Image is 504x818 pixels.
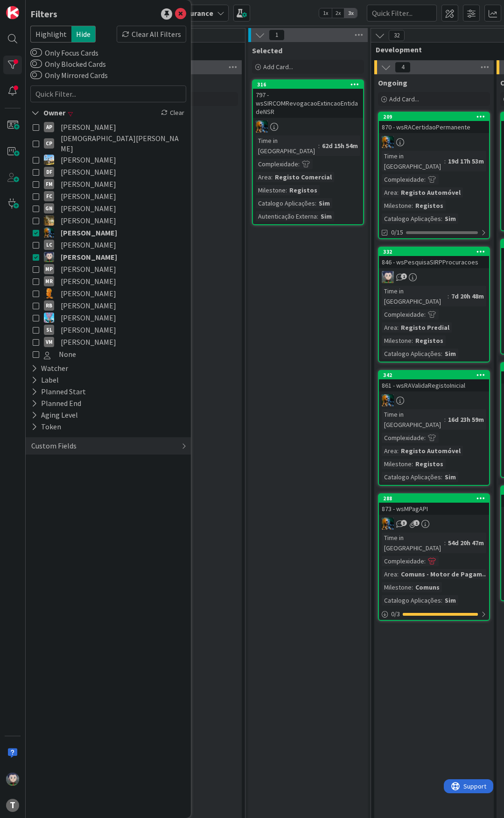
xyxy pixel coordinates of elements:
div: Autenticação Externa [256,211,317,221]
div: Area [382,187,397,198]
span: [PERSON_NAME] [61,336,116,348]
div: Complexidade [382,556,424,566]
div: Area [382,322,397,333]
span: : [424,433,426,443]
span: : [298,159,300,169]
div: 797 - wsSIRCOMRevogacaoExtincaoEntidadeNSR [253,89,363,118]
span: : [412,459,413,469]
span: : [318,141,320,151]
input: Quick Filter... [30,85,186,102]
div: Time in [GEOGRAPHIC_DATA] [382,409,444,430]
span: : [315,198,316,208]
label: Only Mirrored Cards [30,70,108,81]
span: : [441,472,442,482]
div: Complexidade [256,159,298,169]
span: 1 [413,520,420,526]
div: GN [44,203,54,213]
div: Aging Level [30,409,79,421]
div: Sim [316,198,332,208]
span: : [441,213,442,224]
div: Time in [GEOGRAPHIC_DATA] [382,151,444,171]
div: Complexidade [382,309,424,320]
span: [PERSON_NAME] [61,287,116,299]
span: [PERSON_NAME] [61,324,116,336]
span: : [448,291,449,301]
span: [PERSON_NAME] [61,239,116,251]
div: 316 [257,81,363,88]
img: JC [44,215,54,226]
span: [PERSON_NAME] [61,275,116,287]
div: Filters [30,7,57,21]
span: [PERSON_NAME] [61,214,116,227]
button: JC [PERSON_NAME] [33,227,184,239]
div: Sim [318,211,334,221]
div: Milestone [382,582,412,592]
div: 288873 - wsMPagAPI [379,494,489,515]
span: 32 [389,30,405,41]
button: LS [PERSON_NAME] [33,251,184,263]
span: [PERSON_NAME] [61,166,116,178]
button: Only Blocked Cards [30,59,42,69]
span: 4 [395,62,411,73]
div: Milestone [382,335,412,346]
div: 846 - wsPesquisaSIRPProcuracoes [379,256,489,268]
button: RB [PERSON_NAME] [33,299,184,312]
div: CP [44,138,54,149]
div: Registos [413,200,446,211]
div: 332 [379,248,489,256]
img: JC [382,518,394,530]
div: Registos [413,335,446,346]
span: : [444,414,446,425]
div: Milestone [256,185,286,195]
span: Selected [252,46,282,55]
button: SL [PERSON_NAME] [33,324,184,336]
div: Label [30,374,60,386]
button: JC [PERSON_NAME] [33,214,184,227]
button: RL [PERSON_NAME] [33,287,184,299]
span: : [424,309,426,320]
div: Planned End [30,398,82,409]
div: AP [44,122,54,132]
div: Time in [GEOGRAPHIC_DATA] [382,533,444,553]
div: Sim [442,349,458,359]
div: 19d 17h 53m [446,156,486,166]
div: Catalogo Aplicações [382,595,441,605]
div: 861 - wsRAValidaRegistoInicial [379,379,489,391]
span: : [397,569,399,579]
span: : [397,322,399,333]
div: Sim [442,213,458,224]
span: 0 / 3 [391,609,400,619]
div: Registos [413,459,446,469]
button: CP [DEMOGRAPHIC_DATA][PERSON_NAME] [33,133,184,154]
button: FM [PERSON_NAME] [33,178,184,190]
div: Area [382,446,397,456]
span: None [59,348,76,360]
img: JC [382,136,394,148]
img: JC [382,394,394,406]
button: MR [PERSON_NAME] [33,275,184,287]
div: LS [379,271,489,283]
button: Only Mirrored Cards [30,71,42,80]
span: 3x [344,8,357,18]
span: Ongoing [378,78,407,87]
div: Catalogo Aplicações [382,472,441,482]
div: Milestone [382,459,412,469]
span: : [317,211,318,221]
div: 7d 20h 48m [449,291,486,301]
span: : [412,200,413,211]
img: DG [44,155,54,165]
button: SF [PERSON_NAME] [33,312,184,324]
span: : [412,335,413,346]
span: Support [20,1,42,13]
label: Only Focus Cards [30,47,98,58]
button: FC [PERSON_NAME] [33,190,184,202]
span: Add Card... [389,95,419,103]
span: [PERSON_NAME] [61,154,116,166]
div: Sim [442,472,458,482]
div: Watcher [30,363,69,374]
button: Only Focus Cards [30,48,42,57]
div: Token [30,421,62,433]
div: Time in [GEOGRAPHIC_DATA] [256,135,318,156]
div: JC [379,136,489,148]
div: 16d 23h 59m [446,414,486,425]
